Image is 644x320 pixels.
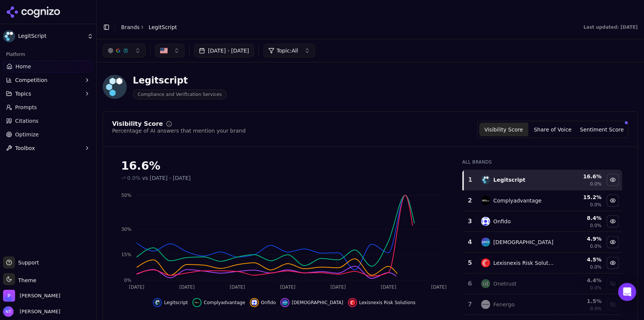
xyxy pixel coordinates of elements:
[481,279,490,288] img: onetrust
[584,24,638,30] div: Last updated: [DATE]
[463,294,622,315] tr: 7fenergoFenergo1.5%0.0%Show fenergo data
[467,175,474,184] div: 1
[261,300,276,306] span: Onfido
[479,123,528,136] button: Visibility Score
[607,278,619,290] button: Show onetrust data
[607,195,619,207] button: Hide complyadvantage data
[204,300,245,306] span: Complyadvantage
[133,90,227,99] span: Compliance and Verification Services
[607,257,619,269] button: Hide lexisnexis risk solutions data
[590,223,602,229] span: 0.0%
[282,300,288,306] img: jumio
[15,131,39,138] span: Optimize
[578,123,627,136] button: Sentiment Score
[463,274,622,294] tr: 6onetrustOnetrust4.4%0.0%Show onetrust data
[481,258,490,267] img: lexisnexis risk solutions
[590,181,602,187] span: 0.0%
[15,90,31,97] span: Topics
[3,74,93,86] button: Competition
[381,285,396,290] tspan: [DATE]
[462,159,622,165] div: All Brands
[463,232,622,253] tr: 4jumio[DEMOGRAPHIC_DATA]4.9%0.0%Hide jumio data
[103,75,127,99] img: LegitScript
[607,298,619,311] button: Show fenergo data
[359,300,416,306] span: Lexisnexis Risk Solutions
[20,292,60,299] span: Perrill
[561,277,602,284] div: 4.4 %
[121,24,140,30] a: Brands
[112,121,163,127] div: Visibility Score
[493,280,516,288] div: Onetrust
[121,159,447,173] div: 16.6%
[18,33,84,40] span: LegitScript
[15,259,39,266] span: Support
[466,300,474,309] div: 7
[481,238,490,247] img: jumio
[561,297,602,305] div: 1.5 %
[466,238,474,247] div: 4
[280,298,343,307] button: Hide jumio data
[431,285,447,290] tspan: [DATE]
[590,306,602,312] span: 0.0%
[277,47,298,54] span: Topic: All
[561,235,602,243] div: 4.9 %
[331,285,346,290] tspan: [DATE]
[121,23,177,31] nav: breadcrumb
[3,101,93,113] a: Prompts
[466,217,474,226] div: 3
[618,283,636,301] div: Open Intercom Messenger
[3,60,93,73] a: Home
[124,278,131,283] tspan: 0%
[149,23,177,31] span: LegitScript
[15,277,36,283] span: Theme
[193,298,245,307] button: Hide complyadvantage data
[493,176,525,184] div: Legitscript
[590,202,602,208] span: 0.0%
[133,74,227,87] div: Legitscript
[493,301,515,308] div: Fenergo
[590,243,602,249] span: 0.0%
[3,142,93,154] button: Toolbox
[3,306,14,317] img: Nate Tower
[121,227,131,232] tspan: 30%
[280,285,296,290] tspan: [DATE]
[142,174,191,182] span: vs [DATE] - [DATE]
[3,306,60,317] button: Open user button
[17,308,60,315] span: [PERSON_NAME]
[194,300,200,306] img: complyadvantage
[466,279,474,288] div: 6
[493,197,542,204] div: Complyadvantage
[15,144,35,152] span: Toolbox
[607,174,619,186] button: Hide legitscript data
[153,298,188,307] button: Hide legitscript data
[350,300,356,306] img: lexisnexis risk solutions
[561,256,602,263] div: 4.5 %
[250,298,276,307] button: Hide onfido data
[466,196,474,205] div: 2
[466,258,474,267] div: 5
[561,193,602,201] div: 15.2 %
[528,123,578,136] button: Share of Voice
[194,44,254,57] button: [DATE] - [DATE]
[481,217,490,226] img: onfido
[607,215,619,227] button: Hide onfido data
[607,236,619,248] button: Hide jumio data
[230,285,245,290] tspan: [DATE]
[481,175,490,184] img: legitscript
[493,238,553,246] div: [DEMOGRAPHIC_DATA]
[15,117,39,125] span: Citations
[127,174,141,182] span: 0.0%
[3,30,15,42] img: LegitScript
[463,211,622,232] tr: 3onfidoOnfido8.4%0.0%Hide onfido data
[3,48,93,60] div: Platform
[348,298,416,307] button: Hide lexisnexis risk solutions data
[3,290,15,302] img: Perrill
[561,173,602,180] div: 16.6 %
[590,285,602,291] span: 0.0%
[251,300,257,306] img: onfido
[481,300,490,309] img: fenergo
[3,115,93,127] a: Citations
[481,196,490,205] img: complyadvantage
[292,300,343,306] span: [DEMOGRAPHIC_DATA]
[15,104,37,111] span: Prompts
